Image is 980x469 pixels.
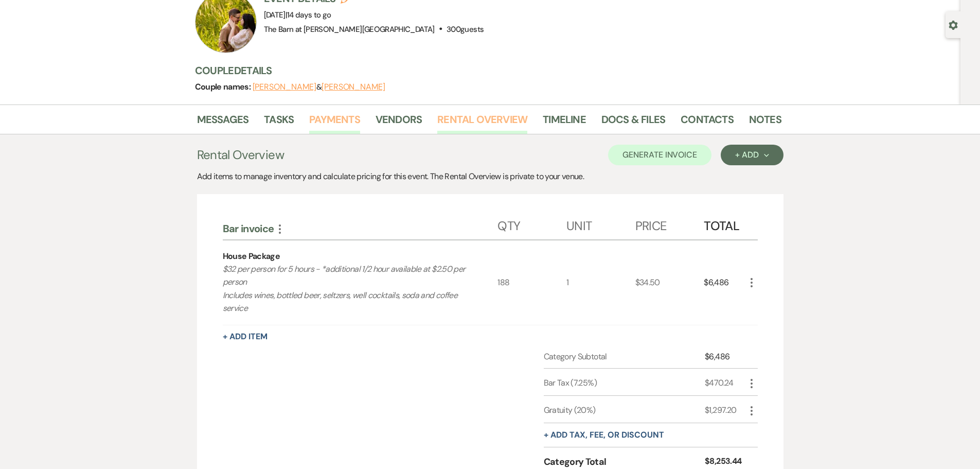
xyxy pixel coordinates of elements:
[544,455,705,469] div: Category Total
[287,10,331,20] span: 14 days to go
[497,209,566,239] div: Qty
[721,145,783,165] button: + Add
[705,404,745,416] div: $1,297.20
[635,209,704,239] div: Price
[705,351,745,363] div: $6,486
[704,240,745,325] div: $6,486
[253,83,316,91] button: [PERSON_NAME]
[253,82,385,92] span: &
[286,10,331,20] span: |
[223,250,280,263] div: House Package
[749,111,781,134] a: Notes
[497,240,566,325] div: 188
[376,111,422,134] a: Vendors
[949,20,958,29] button: Open lead details
[309,111,360,134] a: Payments
[223,222,498,235] div: Bar invoice
[223,333,268,341] button: + Add Item
[322,83,385,91] button: [PERSON_NAME]
[543,111,586,134] a: Timeline
[735,151,769,159] div: + Add
[195,63,771,78] h3: Couple Details
[544,431,664,439] button: + Add tax, fee, or discount
[705,455,745,469] div: $8,253.44
[544,351,705,363] div: Category Subtotal
[681,111,734,134] a: Contacts
[544,377,705,389] div: Bar Tax (7.25%)
[544,404,705,416] div: Gratuity (20%)
[635,240,704,325] div: $34.50
[704,209,745,239] div: Total
[705,377,745,389] div: $470.24
[264,24,435,34] span: The Barn at [PERSON_NAME][GEOGRAPHIC_DATA]
[195,81,253,92] span: Couple names:
[197,146,284,164] h3: Rental Overview
[437,111,527,134] a: Rental Overview
[264,111,294,134] a: Tasks
[608,145,711,165] button: Generate Invoice
[601,111,665,134] a: Docs & Files
[566,240,635,325] div: 1
[197,170,783,183] div: Add items to manage inventory and calculate pricing for this event. The Rental Overview is privat...
[264,10,331,20] span: [DATE]
[447,24,484,34] span: 300 guests
[223,263,470,315] p: $32 per person for 5 hours - *additional 1/2 hour available at $2.50 per person Includes wines, b...
[197,111,249,134] a: Messages
[566,209,635,239] div: Unit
